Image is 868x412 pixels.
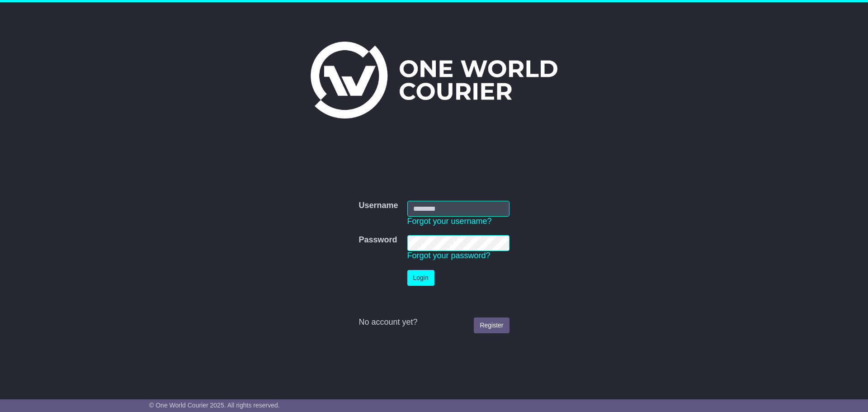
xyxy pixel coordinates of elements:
a: Forgot your username? [407,217,492,226]
button: Login [407,270,434,286]
span: © One World Courier 2025. All rights reserved. [149,402,280,409]
label: Password [359,235,397,245]
label: Username [359,201,398,211]
img: One World [311,42,557,118]
div: No account yet? [359,317,509,327]
a: Forgot your password? [407,251,491,260]
a: Register [474,317,509,333]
